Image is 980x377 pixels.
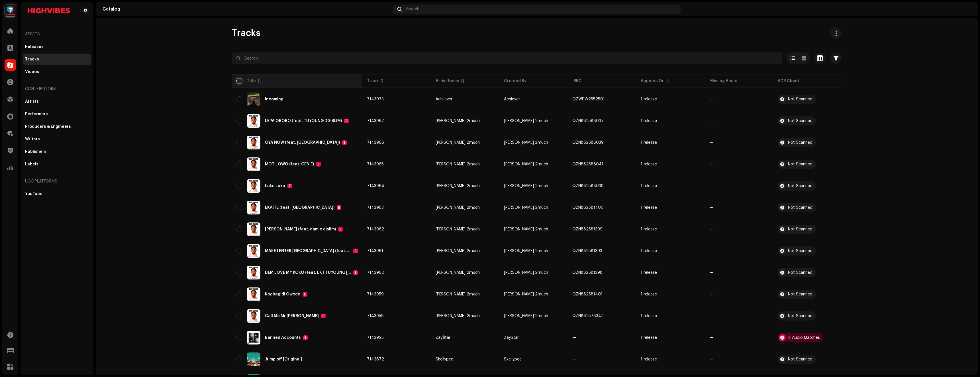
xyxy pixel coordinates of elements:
div: 1 release [641,184,657,188]
img: 29713b89-0f27-46b9-9b96-8cd7d9abf776 [247,136,260,149]
span: 7143959 [367,292,384,296]
img: feab3aad-9b62-475c-8caf-26f15a9573ee [5,5,16,16]
div: 1 release [641,249,657,253]
div: Contributors [23,82,91,96]
span: Mike 2much [504,271,548,275]
div: QZN882588039 [572,141,604,145]
span: Achiiever [436,97,495,101]
div: MOTILOWO (feat. GENIE) [265,162,314,166]
re-m-nav-item: Writers [23,133,91,145]
div: [PERSON_NAME] 2much [436,206,480,210]
div: [PERSON_NAME] 2much [436,271,480,275]
div: Performers [25,112,48,116]
div: QZN882588041 [572,162,603,166]
div: E [344,119,349,123]
re-a-table-badge: — [709,271,769,275]
span: 1 release [641,141,700,145]
re-m-nav-item: YouTube [23,188,91,200]
re-a-table-badge: — [709,97,769,101]
div: 1 release [641,292,657,296]
div: QZN882588038 [572,184,604,188]
re-a-table-badge: — [709,119,769,123]
span: Mike 2much [436,314,495,318]
span: Skellypee [436,357,495,361]
re-m-nav-item: Videos [23,66,91,78]
div: OYA NOW (feat. ESQIU) [265,141,340,145]
img: 4973bcd9-0bbe-4c97-a309-942eb0a3f03f [247,92,260,106]
div: [PERSON_NAME] 2much [436,314,480,318]
re-a-nav-header: UGC Platforms [23,175,91,188]
span: 1 release [641,184,700,188]
div: 1 release [641,336,657,340]
span: Mike 2much [436,271,495,275]
div: QZN882581399 [572,227,603,231]
span: 7143973 [367,97,384,101]
span: 7143962 [367,227,384,231]
div: Skellypee [436,357,453,361]
div: Publishers [25,149,46,154]
div: Banned Accounts [265,336,301,340]
div: Incoming [265,97,283,101]
span: 1 release [641,357,700,361]
div: 1 release [641,97,657,101]
div: E [321,314,326,318]
re-m-nav-item: Publishers [23,146,91,157]
span: Mike 2much [504,227,548,231]
re-a-table-badge: — [709,162,769,166]
div: Tracks [25,57,39,62]
re-m-nav-item: Performers [23,108,91,120]
div: Not Scanned [788,162,812,166]
div: DEM LOVE MY KOKO (feat. LKT TUYOUNG BRANK LILQ) [265,271,351,275]
re-m-nav-item: Artists [23,96,91,107]
span: Mike 2much [436,141,495,145]
span: 1 release [641,271,700,275]
span: Mike 2much [436,162,495,166]
span: Mike 2much [504,292,548,296]
span: 7143925 [367,336,384,340]
span: 7143967 [367,119,384,123]
div: — [572,336,576,340]
div: 1 release [641,357,657,361]
div: E [353,249,358,253]
img: 94ca2371-0b49-4ecc-bbe7-55fea9fd24fd [962,5,971,14]
div: E [338,227,343,232]
re-a-table-badge: — [709,314,769,318]
div: Artists [25,99,39,104]
img: d4093022-bcd4-44a3-a5aa-2cc358ba159b [25,7,73,14]
div: [PERSON_NAME] 2much [436,227,480,231]
span: 7143961 [367,249,383,253]
div: Producers & Engineers [25,124,71,129]
div: [PERSON_NAME] 2much [436,141,480,145]
div: YouTube [25,192,42,196]
div: E [337,205,341,210]
span: Zay$tar [504,336,519,340]
span: Mike 2much [436,119,495,123]
div: Not Scanned [788,314,812,318]
div: QZWDW2552501 [572,97,605,101]
span: Mike 2much [436,249,495,253]
div: Catalog [103,7,391,11]
div: 1 release [641,206,657,210]
img: 29713b89-0f27-46b9-9b96-8cd7d9abf776 [247,157,260,171]
div: Not Scanned [788,184,812,188]
div: Call Me Mr Yoyo [265,314,319,318]
div: E [316,162,321,167]
div: Not Scanned [788,227,812,231]
span: Zay$tar [436,336,495,340]
re-a-table-badge: — [709,227,769,231]
div: Not Scanned [788,249,812,253]
div: Kogbagidi Owode [265,292,300,296]
img: 03d58e2f-1efc-44ad-b540-067f62a32e9b [247,352,260,366]
div: [PERSON_NAME] 2much [436,292,480,296]
div: Not Scanned [788,119,812,123]
img: 29713b89-0f27-46b9-9b96-8cd7d9abf776 [247,114,260,128]
span: Achiever [504,97,520,101]
re-a-table-badge: — [709,249,769,253]
img: 29713b89-0f27-46b9-9b96-8cd7d9abf776 [247,179,260,193]
span: 1 release [641,336,700,340]
span: 7143966 [367,141,384,145]
span: 1 release [641,292,700,296]
re-a-table-badge: — [709,357,769,361]
span: Mike 2much [504,141,548,145]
